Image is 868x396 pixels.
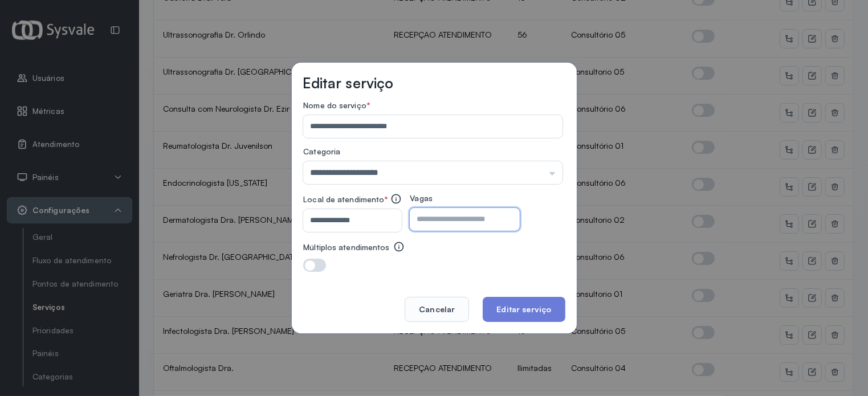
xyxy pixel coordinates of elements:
[303,146,340,156] span: Categoria
[405,297,469,322] button: Cancelar
[483,297,565,322] button: Editar serviço
[303,74,394,92] h3: Editar serviço
[303,243,389,252] label: Múltiplos atendimentos
[303,100,366,110] span: Nome do serviço
[410,193,433,203] span: Vagas
[303,194,384,204] span: Local de atendimento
